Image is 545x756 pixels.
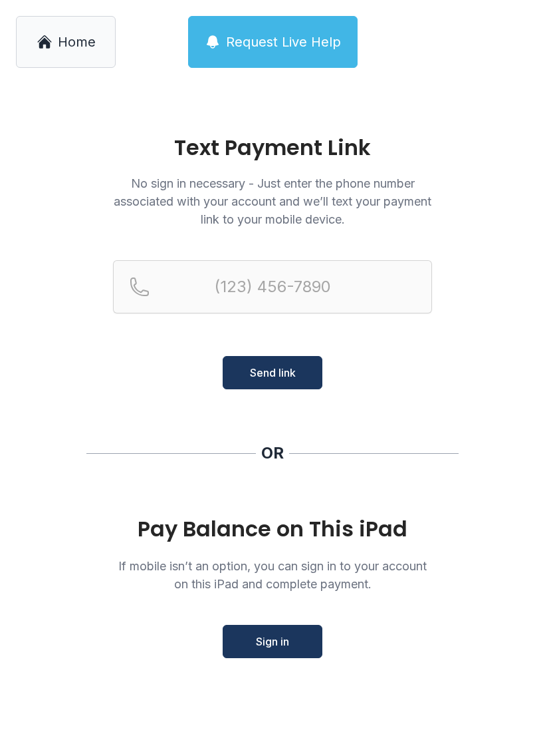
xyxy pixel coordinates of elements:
[58,33,96,51] span: Home
[113,557,432,593] p: If mobile isn’t an option, you can sign in to your account on this iPad and complete payment.
[226,33,341,51] span: Request Live Help
[113,260,432,313] input: Reservation phone number
[113,517,432,541] div: Pay Balance on This iPad
[261,443,284,464] div: OR
[113,174,432,228] p: No sign in necessary - Just enter the phone number associated with your account and we’ll text yo...
[256,634,289,650] span: Sign in
[113,137,432,158] h1: Text Payment Link
[250,365,296,381] span: Send link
